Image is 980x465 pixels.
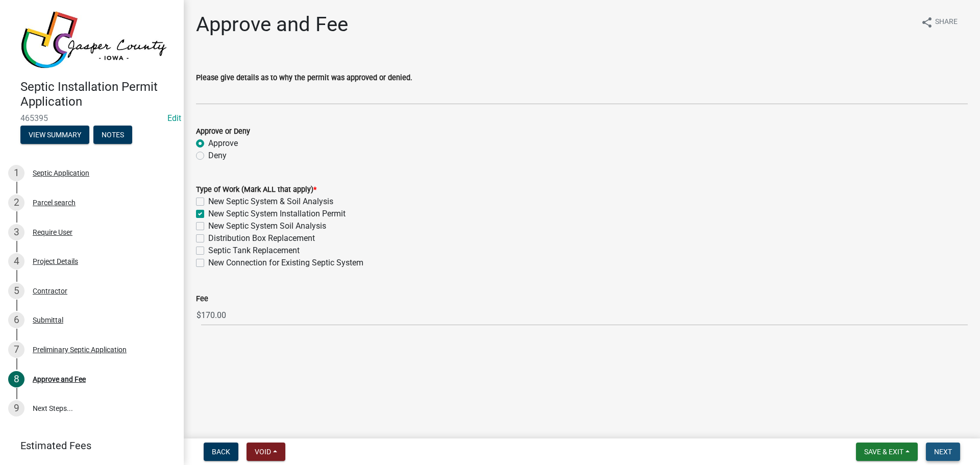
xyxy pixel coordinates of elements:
[20,131,89,139] wm-modal-confirm: Summary
[208,195,333,208] label: New Septic System & Soil Analysis
[208,220,326,232] label: New Septic System Soil Analysis
[208,137,238,150] label: Approve
[33,199,76,206] div: Parcel search
[8,253,24,270] div: 4
[926,443,960,461] button: Next
[856,443,918,461] button: Save & Exit
[167,113,181,123] a: Edit
[93,126,132,144] button: Notes
[8,371,24,387] div: 8
[196,12,348,37] h1: Approve and Fee
[33,346,127,353] div: Preliminary Septic Application
[93,131,132,139] wm-modal-confirm: Notes
[255,448,271,456] span: Void
[196,128,250,135] label: Approve or Deny
[8,283,24,299] div: 5
[20,80,176,109] h4: Septic Installation Permit Application
[864,448,903,456] span: Save & Exit
[8,341,24,358] div: 7
[8,224,24,240] div: 3
[167,113,181,123] wm-modal-confirm: Edit Application Number
[20,113,163,123] span: 465395
[208,244,300,257] label: Septic Tank Replacement
[20,11,167,69] img: Jasper County, Iowa
[8,194,24,211] div: 2
[208,232,315,244] label: Distribution Box Replacement
[33,316,63,324] div: Submittal
[33,169,89,177] div: Septic Application
[913,12,966,32] button: shareShare
[196,296,208,303] label: Fee
[8,165,24,181] div: 1
[204,443,238,461] button: Back
[921,16,933,29] i: share
[208,208,346,220] label: New Septic System Installation Permit
[33,258,78,265] div: Project Details
[196,75,412,82] label: Please give details as to why the permit was approved or denied.
[208,257,363,269] label: New Connection for Existing Septic System
[20,126,89,144] button: View Summary
[196,186,316,193] label: Type of Work (Mark ALL that apply)
[33,287,67,295] div: Contractor
[934,448,952,456] span: Next
[33,229,72,236] div: Require User
[8,400,24,417] div: 9
[208,150,227,162] label: Deny
[212,448,230,456] span: Back
[935,16,958,29] span: Share
[33,376,86,383] div: Approve and Fee
[8,312,24,328] div: 6
[247,443,285,461] button: Void
[196,305,202,326] span: $
[8,435,167,456] a: Estimated Fees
